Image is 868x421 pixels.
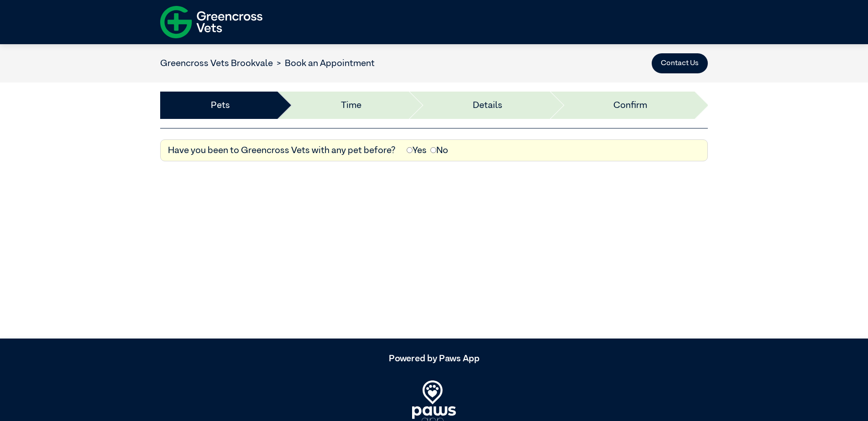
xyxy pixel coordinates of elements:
[160,59,273,68] a: Greencross Vets Brookvale
[430,144,448,157] label: No
[160,353,708,364] h5: Powered by Paws App
[430,147,436,153] input: No
[407,144,427,157] label: Yes
[652,53,708,73] button: Contact Us
[168,144,396,157] label: Have you been to Greencross Vets with any pet before?
[160,2,262,42] img: f-logo
[211,98,230,112] a: Pets
[160,56,375,70] nav: breadcrumb
[407,147,413,153] input: Yes
[273,56,375,70] li: Book an Appointment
